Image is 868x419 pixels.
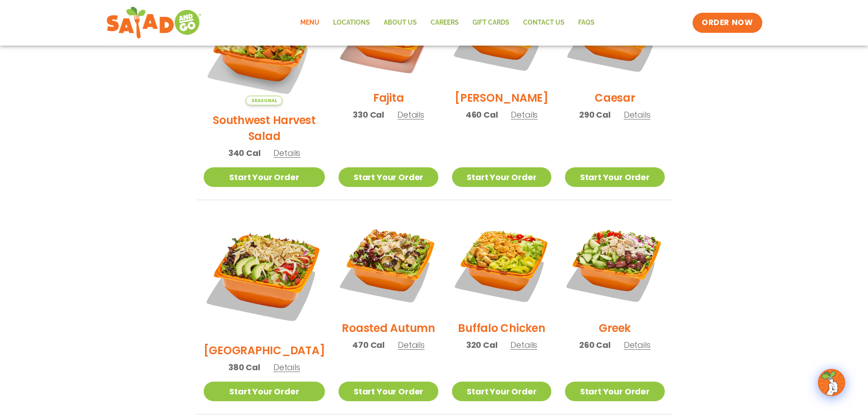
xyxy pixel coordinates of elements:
a: About Us [377,12,424,33]
a: Start Your Order [452,167,551,187]
span: 380 Cal [228,361,260,373]
span: ORDER NOW [702,17,753,28]
h2: Caesar [595,90,635,106]
h2: [GEOGRAPHIC_DATA] [204,342,325,358]
span: Seasonal [246,96,282,105]
h2: Buffalo Chicken [458,320,545,336]
img: new-SAG-logo-768×292 [106,5,202,41]
h2: Southwest Harvest Salad [204,112,325,144]
a: FAQs [571,12,601,33]
a: Start Your Order [452,382,551,401]
img: Product photo for Greek Salad [565,214,664,313]
a: Start Your Order [204,167,325,187]
a: Start Your Order [204,382,325,401]
span: Details [398,339,425,351]
h2: Fajita [373,90,404,106]
span: Details [510,339,537,351]
span: Details [624,109,651,120]
h2: Greek [599,320,631,336]
a: ORDER NOW [693,13,762,33]
span: Details [273,147,300,159]
span: 330 Cal [353,109,384,121]
img: Product photo for BBQ Ranch Salad [204,214,325,336]
span: 290 Cal [579,109,611,121]
span: Details [273,362,300,373]
nav: Menu [293,12,601,33]
a: Menu [293,12,326,33]
a: Start Your Order [339,167,438,187]
span: Details [511,109,538,120]
img: wpChatIcon [819,370,844,395]
a: Start Your Order [339,382,438,401]
a: Start Your Order [565,382,664,401]
h2: [PERSON_NAME] [455,90,549,106]
a: Locations [326,12,377,33]
h2: Roasted Autumn [342,320,435,336]
span: 470 Cal [352,339,385,351]
img: Product photo for Roasted Autumn Salad [339,214,438,313]
span: 340 Cal [228,147,261,159]
span: Details [624,339,651,351]
span: Details [397,109,424,120]
span: 260 Cal [579,339,611,351]
span: 320 Cal [466,339,498,351]
a: Start Your Order [565,167,664,187]
a: Contact Us [516,12,571,33]
a: GIFT CARDS [466,12,516,33]
span: 460 Cal [466,109,498,121]
img: Product photo for Buffalo Chicken Salad [452,214,551,313]
a: Careers [424,12,466,33]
